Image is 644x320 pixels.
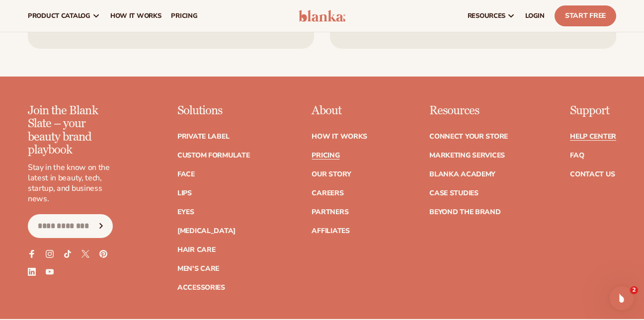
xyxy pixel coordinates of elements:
[28,162,113,204] p: Stay in the know on the latest in beauty, tech, startup, and business news.
[570,171,615,178] a: Contact Us
[312,133,367,140] a: How It Works
[525,12,545,20] span: LOGIN
[429,190,479,197] a: Case Studies
[429,171,495,178] a: Blanka Academy
[312,171,351,178] a: Our Story
[28,12,90,20] span: product catalog
[429,152,505,159] a: Marketing services
[177,104,250,117] p: Solutions
[429,209,501,216] a: Beyond the brand
[177,209,194,216] a: Eyes
[312,228,349,235] a: Affiliates
[90,214,112,238] button: Subscribe
[312,209,348,216] a: Partners
[429,133,508,140] a: Connect your store
[570,152,584,159] a: FAQ
[468,12,505,20] span: resources
[171,12,197,20] span: pricing
[570,133,616,140] a: Help Center
[630,286,638,294] span: 2
[429,104,508,117] p: Resources
[177,171,195,178] a: Face
[177,133,229,140] a: Private label
[555,5,616,26] a: Start Free
[28,104,113,157] p: Join the Blank Slate – your beauty brand playbook
[110,12,161,20] span: How It Works
[610,286,634,310] iframe: Intercom live chat
[177,228,236,235] a: [MEDICAL_DATA]
[177,284,225,291] a: Accessories
[312,190,343,197] a: Careers
[177,246,215,253] a: Hair Care
[570,104,616,117] p: Support
[312,104,367,117] p: About
[177,152,250,159] a: Custom formulate
[299,10,345,22] img: logo
[177,190,192,197] a: Lips
[177,265,219,272] a: Men's Care
[312,152,339,159] a: Pricing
